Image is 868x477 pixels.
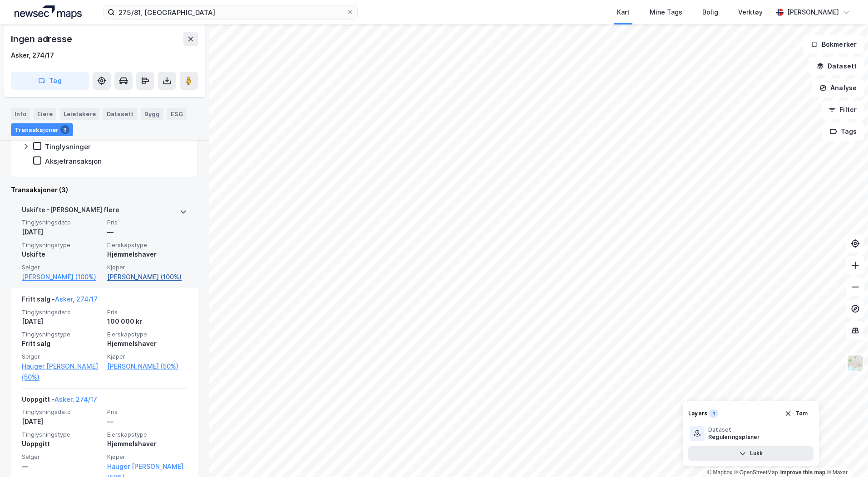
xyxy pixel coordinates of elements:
div: — [107,416,187,427]
div: Kart [617,7,630,18]
div: Mine Tags [650,7,682,18]
div: Fritt salg - [22,294,98,308]
button: Tag [11,72,89,90]
div: Layers [688,410,707,417]
span: Kjøper [107,263,187,271]
div: [DATE] [22,416,102,427]
span: Kjøper [107,453,187,461]
div: Uoppgitt - [22,394,97,409]
div: Bygg [141,108,163,120]
div: Info [11,108,30,120]
div: 1 [709,409,718,418]
a: Hauger [PERSON_NAME] (50%) [22,361,102,383]
span: Tinglysningsdato [22,219,102,226]
div: ESG [167,108,187,120]
input: Søk på adresse, matrikkel, gårdeiere, leietakere eller personer [115,5,346,19]
span: Tinglysningsdato [22,308,102,316]
span: Selger [22,353,102,360]
div: Asker, 274/17 [11,50,54,61]
div: Leietakere [60,108,99,120]
div: [DATE] [22,227,102,238]
div: — [107,227,187,238]
button: Tøm [779,406,814,421]
div: Ingen adresse [11,32,74,46]
div: Uskifte - [PERSON_NAME] flere [22,204,119,219]
a: OpenStreetMap [734,469,778,476]
div: Fritt salg [22,338,102,349]
div: Reguleringsplaner [708,433,759,441]
span: Pris [107,408,187,416]
div: Datasett [103,108,137,120]
div: Kontrollprogram for chat [823,433,868,477]
div: Tinglysninger [45,142,91,151]
div: Hjemmelshaver [107,438,187,449]
div: Aksjetransaksjon [45,157,102,165]
span: Eierskapstype [107,241,187,249]
button: Lukk [688,446,814,461]
span: Tinglysningstype [22,331,102,338]
span: Eierskapstype [107,431,187,438]
div: Hjemmelshaver [107,338,187,349]
span: Selger [22,453,102,461]
span: Eierskapstype [107,331,187,338]
span: Tinglysningstype [22,241,102,249]
div: [PERSON_NAME] [787,7,839,18]
div: Transaksjoner [11,123,73,136]
a: Asker, 274/17 [54,395,97,403]
div: — [22,461,102,472]
button: Datasett [809,57,864,75]
span: Pris [107,308,187,316]
div: Hjemmelshaver [107,249,187,260]
a: [PERSON_NAME] (100%) [107,272,187,282]
img: logo.a4113a55bc3d86da70a041830d287a7e.svg [15,5,82,19]
button: Analyse [812,79,864,97]
div: Transaksjoner (3) [11,185,198,195]
div: Verktøy [738,7,763,18]
span: Kjøper [107,353,187,360]
button: Tags [822,122,864,141]
div: [DATE] [22,316,102,327]
a: [PERSON_NAME] (100%) [22,272,102,282]
span: Selger [22,263,102,271]
a: Mapbox [707,469,732,476]
a: [PERSON_NAME] (50%) [107,361,187,372]
span: Pris [107,219,187,226]
div: 3 [60,125,69,134]
button: Bokmerker [803,35,864,54]
div: Eiere [34,108,56,120]
div: Uskifte [22,249,102,260]
div: 100 000 kr [107,316,187,327]
a: Asker, 274/17 [55,295,98,303]
div: Dataset [708,426,759,433]
div: Bolig [702,7,718,18]
a: Improve this map [780,469,825,476]
span: Tinglysningstype [22,431,102,438]
div: Uoppgitt [22,438,102,449]
button: Filter [821,101,864,119]
iframe: Chat Widget [823,433,868,477]
img: Z [847,355,864,372]
span: Tinglysningsdato [22,408,102,416]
